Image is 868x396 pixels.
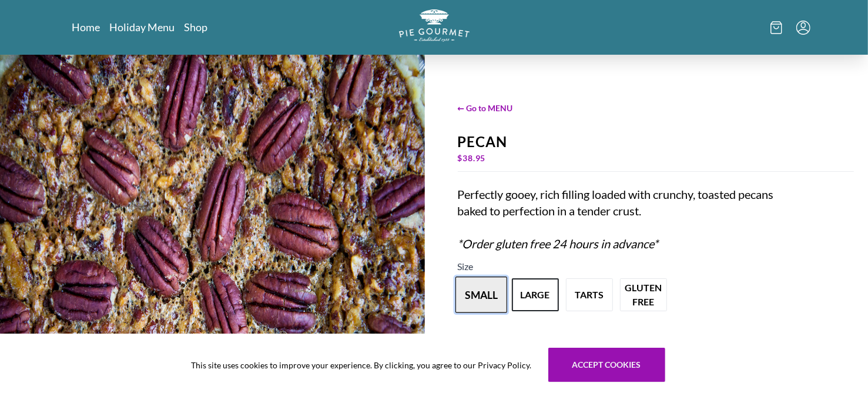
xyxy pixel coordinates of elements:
a: Logo [399,9,470,45]
button: Menu [796,21,810,35]
div: Perfectly gooey, rich filling loaded with crunchy, toasted pecans baked to perfection in a tender... [458,186,796,252]
span: Size [458,261,474,272]
div: $ 38.95 [458,150,854,167]
a: Holiday Menu [110,20,175,34]
img: logo [399,9,470,42]
span: This site uses cookies to improve your experience. By clicking, you agree to our Privacy Policy. [192,359,532,371]
button: Accept cookies [548,348,665,382]
button: Variant Swatch [512,278,559,311]
div: Pecan [458,134,854,150]
span: ← Go to MENU [458,102,854,114]
button: Variant Swatch [566,278,613,311]
a: Shop [185,20,208,34]
button: Variant Swatch [455,277,507,313]
button: Variant Swatch [620,278,667,311]
a: Home [72,20,100,34]
em: *Order gluten free 24 hours in advance* [458,237,659,251]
